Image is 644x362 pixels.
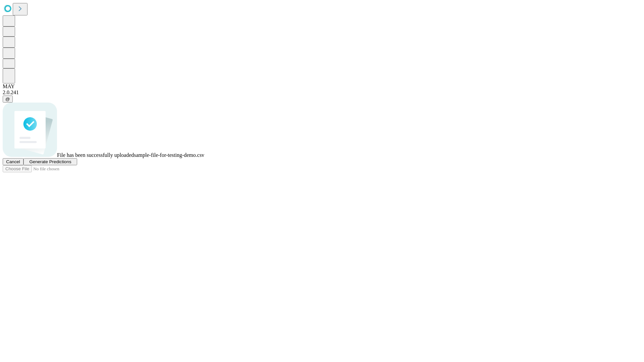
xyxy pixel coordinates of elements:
button: @ [3,96,13,103]
span: Generate Predictions [29,159,71,164]
button: Cancel [3,158,23,165]
span: Cancel [6,159,20,164]
span: @ [5,97,10,102]
div: 2.0.241 [3,89,641,96]
span: sample-file-for-testing-demo.csv [134,152,204,158]
span: File has been successfully uploaded [57,152,134,158]
button: Generate Predictions [23,158,77,165]
div: MAY [3,83,641,89]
